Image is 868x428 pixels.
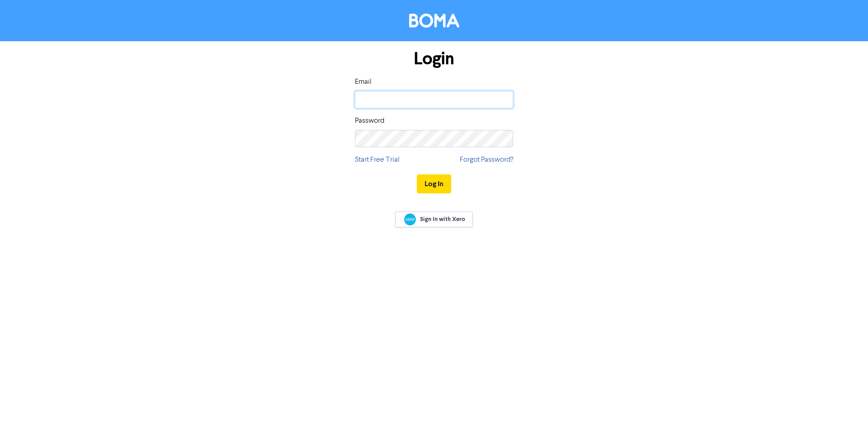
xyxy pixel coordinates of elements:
[409,14,459,28] img: BOMA Logo
[355,115,384,126] label: Password
[355,154,400,165] a: Start Free Trial
[395,212,473,227] a: Sign In with Xero
[355,48,513,69] h1: Login
[460,154,513,165] a: Forgot Password?
[404,213,416,226] img: Xero logo
[420,215,465,223] span: Sign In with Xero
[417,174,451,193] button: Log In
[823,385,868,428] iframe: Chat Widget
[355,77,372,87] label: Email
